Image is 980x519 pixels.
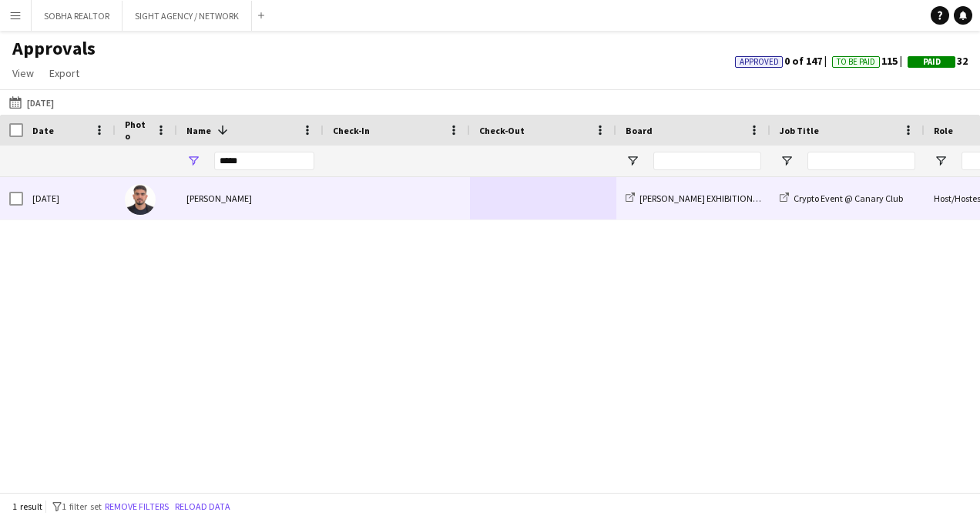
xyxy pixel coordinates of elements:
[934,125,953,136] span: Role
[32,1,123,31] button: SOBHA REALTOR
[837,57,875,67] span: To Be Paid
[32,125,54,136] span: Date
[23,177,116,219] div: [DATE]
[735,54,832,68] span: 0 of 147
[639,193,774,204] span: [PERSON_NAME] EXHIBITIONS LLC
[43,63,86,83] a: Export
[6,63,40,83] a: View
[626,125,653,136] span: Board
[12,66,34,80] span: View
[125,184,156,215] img: Ayham Rasheed
[177,177,324,219] div: [PERSON_NAME]
[62,501,102,512] span: 1 filter set
[479,125,525,136] span: Check-Out
[214,152,314,170] input: Name Filter Input
[794,193,903,204] span: Crypto Event @ Canary Club
[832,54,908,68] span: 115
[934,154,948,168] button: Open Filter Menu
[626,154,639,168] button: Open Filter Menu
[186,125,211,136] span: Name
[780,193,903,204] a: Crypto Event @ Canary Club
[123,1,252,31] button: SIGHT AGENCY / NETWORK
[923,57,941,67] span: Paid
[172,498,233,515] button: Reload data
[333,125,370,136] span: Check-In
[6,93,57,112] button: [DATE]
[780,154,794,168] button: Open Filter Menu
[125,119,149,142] span: Photo
[653,152,761,170] input: Board Filter Input
[908,54,968,68] span: 32
[49,66,79,80] span: Export
[626,193,774,204] a: [PERSON_NAME] EXHIBITIONS LLC
[102,498,172,515] button: Remove filters
[780,125,819,136] span: Job Title
[740,57,779,67] span: Approved
[186,154,200,168] button: Open Filter Menu
[807,152,915,170] input: Job Title Filter Input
